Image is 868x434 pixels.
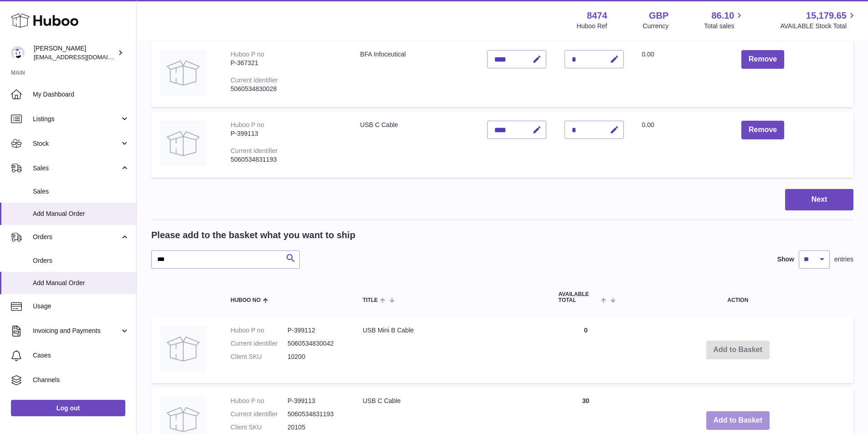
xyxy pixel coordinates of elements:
[288,352,344,361] dd: 10200
[231,59,342,67] div: P-367321
[231,339,288,348] dt: Current identifier
[33,351,129,360] span: Cases
[777,255,794,264] label: Show
[231,410,288,419] dt: Current identifier
[351,41,478,107] td: BFA Infoceutical
[649,10,668,22] strong: GBP
[231,121,264,128] div: Huboo P no
[33,164,120,173] span: Sales
[231,423,288,432] dt: Client SKU
[577,22,607,31] div: Huboo Ref
[231,85,342,93] div: 5060534830028
[231,77,278,84] div: Current identifier
[711,10,734,22] span: 86.10
[288,339,344,348] dd: 5060534830042
[806,10,847,22] span: 15,179.65
[354,317,550,383] td: USB Mini B Cable
[151,229,355,241] h2: Please add to the basket what you want to ship
[642,51,654,58] span: 0.00
[587,10,607,22] strong: 8474
[834,255,853,264] span: entries
[231,51,264,58] div: Huboo P no
[780,22,857,31] span: AVAILABLE Stock Total
[559,291,599,303] span: AVAILABLE Total
[34,44,116,61] div: [PERSON_NAME]
[33,327,120,335] span: Invoicing and Payments
[642,121,654,128] span: 0.00
[33,90,129,99] span: My Dashboard
[33,233,120,241] span: Orders
[33,115,120,123] span: Listings
[363,297,378,303] span: Title
[741,50,784,69] button: Remove
[231,352,288,361] dt: Client SKU
[288,410,344,419] dd: 5060534831193
[706,411,770,430] button: Add to Basket
[550,317,622,383] td: 0
[160,121,206,166] img: USB C Cable
[33,302,129,311] span: Usage
[33,279,129,287] span: Add Manual Order
[231,155,342,164] div: 5060534831193
[160,50,206,96] img: BFA Infoceutical
[33,209,129,218] span: Add Manual Order
[33,256,129,265] span: Orders
[704,22,745,31] span: Total sales
[231,397,288,405] dt: Huboo P no
[741,121,784,139] button: Remove
[11,400,125,416] a: Log out
[704,10,745,31] a: 86.10 Total sales
[33,376,129,384] span: Channels
[231,326,288,335] dt: Huboo P no
[288,326,344,335] dd: P-399112
[288,423,344,432] dd: 20105
[231,129,342,138] div: P-399113
[160,326,206,372] img: USB Mini B Cable
[33,187,129,196] span: Sales
[33,139,120,148] span: Stock
[780,10,857,31] a: 15,179.65 AVAILABLE Stock Total
[351,112,478,178] td: USB C Cable
[34,53,134,61] span: [EMAIL_ADDRESS][DOMAIN_NAME]
[643,22,669,31] div: Currency
[785,189,853,210] button: Next
[622,282,853,312] th: Action
[11,46,25,60] img: orders@neshealth.com
[288,397,344,405] dd: P-399113
[231,147,278,154] div: Current identifier
[231,297,261,303] span: Huboo no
